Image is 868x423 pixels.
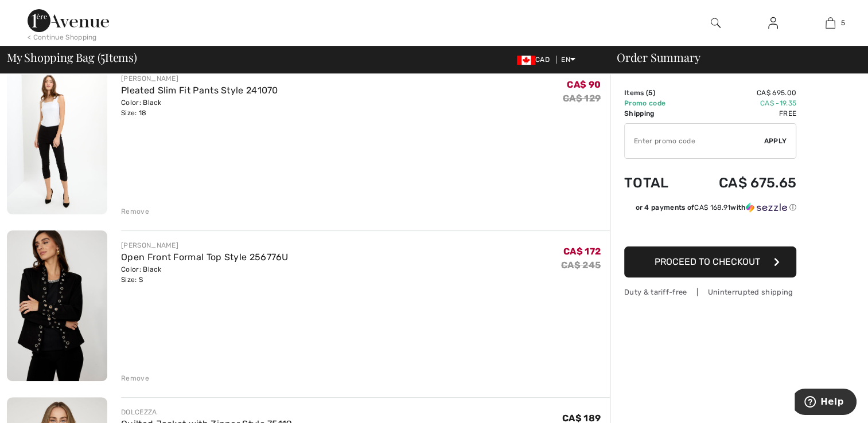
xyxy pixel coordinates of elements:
[687,163,796,202] td: CA$ 675.65
[121,206,149,217] div: Remove
[561,56,575,64] span: EN
[625,124,764,158] input: Promo code
[841,18,845,28] span: 5
[635,202,796,213] div: or 4 payments of with
[121,252,289,263] a: Open Front Formal Top Style 256776U
[121,373,149,383] div: Remove
[624,246,796,277] button: Proceed to Checkout
[764,136,787,146] span: Apply
[624,217,796,242] iframe: PayPal-paypal
[687,98,796,108] td: CA$ -19.35
[711,16,721,30] img: search the website
[603,52,861,63] div: Order Summary
[121,240,289,250] div: [PERSON_NAME]
[624,108,687,119] td: Shipping
[7,230,107,381] img: Open Front Formal Top Style 256776U
[28,9,109,32] img: 1ère Avenue
[802,16,858,30] a: 5
[648,89,652,97] span: 5
[121,97,278,118] div: Color: Black Size: 18
[121,85,278,96] a: Pleated Slim Fit Pants Style 241070
[121,407,291,417] div: DOLCEZZA
[7,64,107,214] img: Pleated Slim Fit Pants Style 241070
[624,163,687,202] td: Total
[624,287,796,297] div: Duty & tariff-free | Uninterrupted shipping
[561,260,601,271] s: CA$ 245
[826,16,835,30] img: My Bag
[7,52,137,63] span: My Shopping Bag ( Items)
[563,93,601,104] s: CA$ 129
[100,49,105,64] span: 5
[517,56,554,64] span: CAD
[687,88,796,98] td: CA$ 695.00
[624,98,687,108] td: Promo code
[687,108,796,119] td: Free
[624,202,796,217] div: or 4 payments ofCA$ 168.91withSezzle Click to learn more about Sezzle
[795,389,857,417] iframe: Opens a widget where you can find more information
[768,16,778,30] img: My Info
[567,79,601,90] span: CA$ 90
[517,56,535,65] img: Canadian Dollar
[121,73,278,84] div: [PERSON_NAME]
[563,246,601,257] span: CA$ 172
[694,203,730,211] span: CA$ 168.91
[28,32,97,42] div: < Continue Shopping
[121,264,289,285] div: Color: Black Size: S
[624,88,687,98] td: Items ( )
[746,202,787,213] img: Sezzle
[655,256,760,267] span: Proceed to Checkout
[759,16,787,30] a: Sign In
